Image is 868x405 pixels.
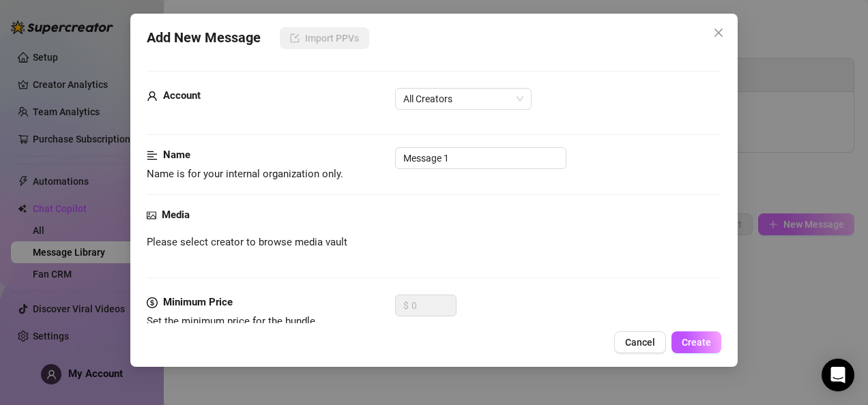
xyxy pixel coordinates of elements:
span: Add New Message [147,27,261,49]
span: align-left [147,147,158,164]
span: Name is for your internal organization only. [147,168,343,180]
strong: Minimum Price [163,296,233,308]
span: close [713,27,724,38]
span: Please select creator to browse media vault [147,235,347,251]
input: Enter a name [395,147,566,169]
span: dollar [147,295,158,311]
span: user [147,88,158,104]
button: Import PPVs [280,27,369,49]
span: All Creators [403,89,523,109]
strong: Name [163,149,190,161]
strong: Media [162,209,190,221]
span: Close [708,27,729,38]
span: Cancel [625,337,655,348]
button: Create [671,331,721,353]
button: Close [708,22,729,44]
div: Open Intercom Messenger [822,359,854,391]
strong: Account [163,89,201,102]
span: Create [682,337,711,348]
button: Cancel [614,331,666,353]
span: Set the minimum price for the bundle [147,315,315,327]
span: picture [147,207,156,224]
